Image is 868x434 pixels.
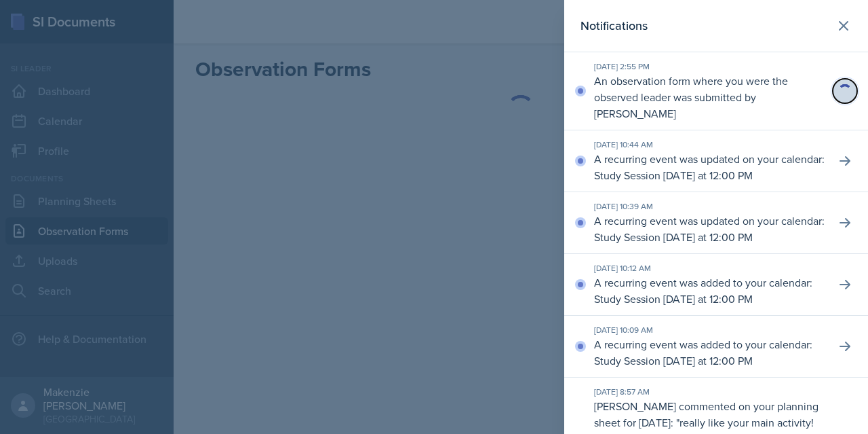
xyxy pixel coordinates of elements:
h2: Notifications [580,16,648,35]
p: An observation form where you were the observed leader was submitted by [PERSON_NAME] [594,73,825,122]
p: A recurring event was added to your calendar: Study Session [DATE] at 12:00 PM [594,336,825,369]
div: [DATE] 10:12 AM [594,262,825,274]
div: [DATE] 2:55 PM [594,60,825,73]
div: [DATE] 10:39 AM [594,200,825,213]
div: [DATE] 10:44 AM [594,139,825,151]
p: A recurring event was added to your calendar: Study Session [DATE] at 12:00 PM [594,274,825,307]
p: A recurring event was updated on your calendar: Study Session [DATE] at 12:00 PM [594,151,825,183]
div: [DATE] 8:57 AM [594,386,825,398]
p: A recurring event was updated on your calendar: Study Session [DATE] at 12:00 PM [594,213,825,245]
div: [DATE] 10:09 AM [594,324,825,336]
